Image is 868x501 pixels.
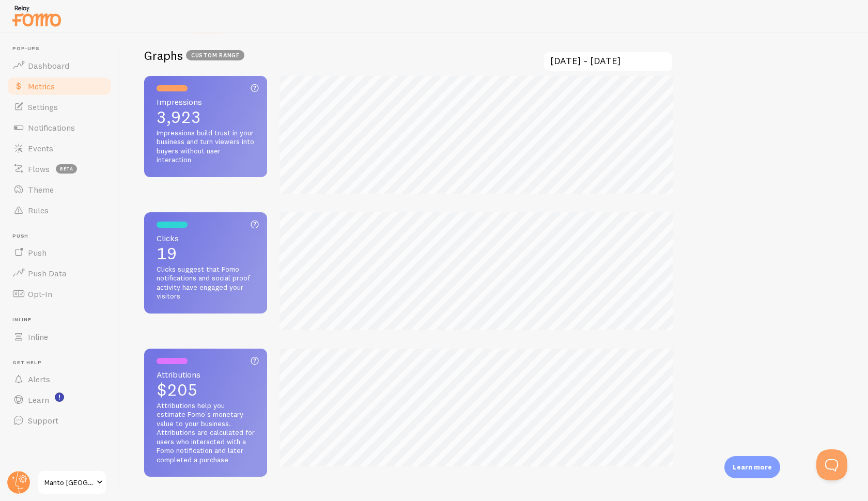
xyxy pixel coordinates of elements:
span: Support [28,415,58,426]
svg: <p>Watch New Feature Tutorials!</p> [55,393,64,402]
a: Flows beta [6,159,113,179]
span: Inline [12,317,113,323]
a: Push Data [6,263,113,284]
a: Opt-In [6,284,113,304]
span: Manto [GEOGRAPHIC_DATA] [44,476,94,489]
h2: Graphs [144,48,244,64]
a: Push [6,242,113,263]
span: custom range [186,50,244,60]
span: Impressions [157,98,255,106]
span: Get Help [12,359,113,366]
span: Dashboard [28,60,69,71]
a: Inline [6,326,113,347]
input: Select Date Range [543,51,673,72]
a: Events [6,138,113,159]
p: Learn more [733,462,772,472]
span: Learn [28,395,49,405]
span: Alerts [28,374,50,384]
span: Settings [28,102,58,112]
span: 19 [157,245,255,262]
span: Attributions [157,370,255,379]
span: Inline [28,332,48,342]
span: Push [28,247,47,258]
img: fomo-relay-logo-orange.svg [11,3,63,29]
span: Clicks [157,234,255,242]
a: Metrics [6,76,113,97]
span: Flows [28,164,50,174]
a: Manto [GEOGRAPHIC_DATA] [37,470,107,495]
a: Support [6,410,113,431]
span: Pop-ups [12,45,113,52]
a: Settings [6,97,113,117]
a: Theme [6,179,113,200]
span: beta [56,164,77,174]
span: Theme [28,184,54,195]
span: Metrics [28,81,55,91]
span: Attributions help you estimate Fomo's monetary value to your business. Attributions are calculate... [157,401,255,465]
span: Push Data [28,268,67,278]
div: Learn more [724,456,780,478]
span: Events [28,143,53,153]
span: $205 [157,382,255,398]
a: Notifications [6,117,113,138]
a: Alerts [6,369,113,389]
iframe: Help Scout Beacon - Open [816,449,847,480]
span: Impressions build trust in your business and turn viewers into buyers without user interaction [157,129,255,165]
span: Opt-In [28,289,52,299]
span: Push [12,233,113,240]
span: Rules [28,205,49,215]
span: Notifications [28,122,75,133]
a: Rules [6,200,113,221]
span: 3,923 [157,109,255,126]
a: Dashboard [6,55,113,76]
span: Clicks suggest that Fomo notifications and social proof activity have engaged your visitors [157,265,255,301]
a: Learn [6,389,113,410]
